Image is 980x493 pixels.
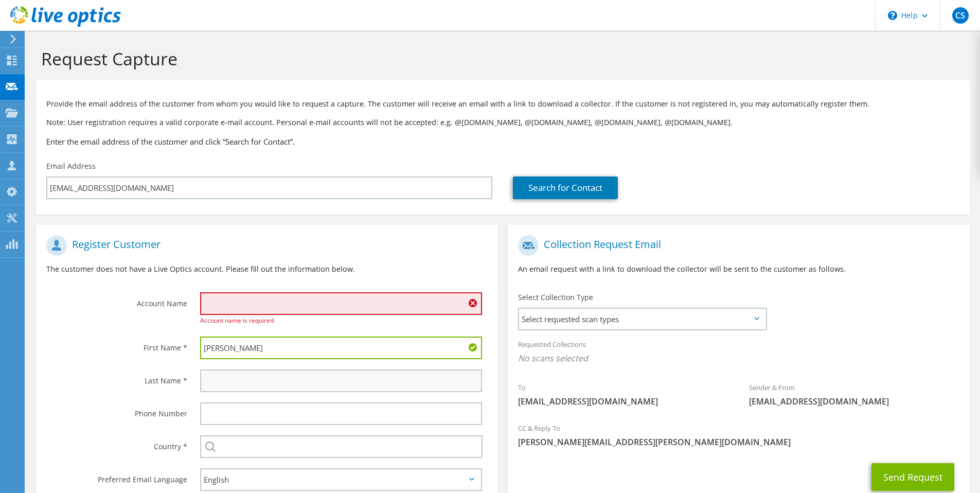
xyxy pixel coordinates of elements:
[46,435,187,452] label: Country *
[508,333,969,372] div: Requested Collections
[46,337,187,353] label: First Name *
[952,7,969,24] span: CS
[508,377,739,412] div: To
[518,263,959,275] p: An email request with a link to download the collector will be sent to the customer as follows.
[518,353,959,364] span: No scans selected
[518,235,954,256] h1: Collection Request Email
[200,316,274,325] span: Account name is required
[513,177,618,199] a: Search for Contact
[46,369,187,386] label: Last Name *
[888,11,897,20] svg: \n
[46,117,959,128] p: Note: User registration requires a valid corporate e-mail account. Personal e-mail accounts will ...
[46,235,482,256] h1: Register Customer
[46,161,96,171] label: Email Address
[46,292,187,309] label: Account Name
[519,309,765,329] span: Select requested scan types
[518,436,959,448] span: [PERSON_NAME][EMAIL_ADDRESS][PERSON_NAME][DOMAIN_NAME]
[46,468,187,485] label: Preferred Email Language
[518,292,593,303] label: Select Collection Type
[46,263,487,275] p: The customer does not have a Live Optics account. Please fill out the information below.
[739,377,970,412] div: Sender & From
[508,417,969,453] div: CC & Reply To
[46,402,187,419] label: Phone Number
[871,463,954,491] button: Send Request
[46,136,959,147] h3: Enter the email address of the customer and click “Search for Contact”.
[41,48,959,69] h1: Request Capture
[749,396,959,407] span: [EMAIL_ADDRESS][DOMAIN_NAME]
[46,98,959,110] p: Provide the email address of the customer from whom you would like to request a capture. The cust...
[518,396,728,407] span: [EMAIL_ADDRESS][DOMAIN_NAME]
